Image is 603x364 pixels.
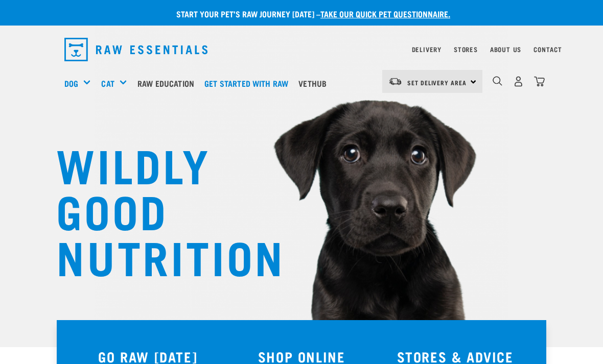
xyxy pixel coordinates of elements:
[56,34,547,65] nav: dropdown navigation
[388,77,402,86] img: van-moving.png
[407,81,467,84] span: Set Delivery Area
[513,76,524,87] img: user.png
[454,47,478,51] a: Stores
[412,47,442,51] a: Delivery
[101,77,114,89] a: Cat
[64,77,78,89] a: Dog
[490,47,521,51] a: About Us
[534,47,562,51] a: Contact
[56,140,261,278] h1: WILDLY GOOD NUTRITION
[320,11,450,16] a: take our quick pet questionnaire.
[64,38,207,61] img: Raw Essentials Logo
[135,63,202,104] a: Raw Education
[534,76,545,87] img: home-icon@2x.png
[296,63,334,104] a: Vethub
[202,63,296,104] a: Get started with Raw
[493,76,502,86] img: home-icon-1@2x.png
